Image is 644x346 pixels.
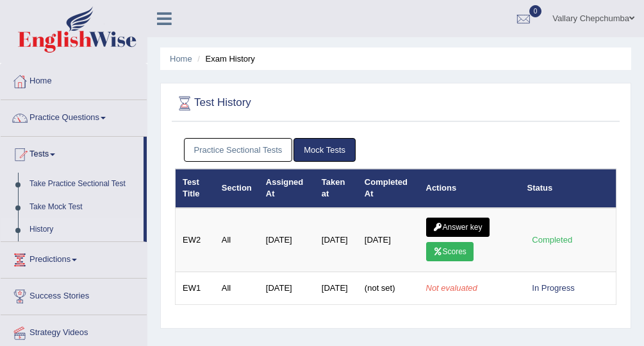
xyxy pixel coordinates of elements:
a: Home [1,64,147,96]
a: Tests [1,137,144,169]
th: Test Title [176,169,215,208]
h2: Test History [175,94,449,113]
th: Section [215,169,259,208]
a: Success Stories [1,279,147,311]
th: Status [520,169,616,208]
td: All [215,208,259,272]
em: Not evaluated [426,283,477,293]
td: [DATE] [315,272,358,304]
td: EW1 [176,272,215,304]
a: Predictions [1,242,147,274]
th: Actions [419,169,520,208]
td: [DATE] [358,208,419,272]
a: Take Mock Test [24,196,144,219]
th: Completed At [358,169,419,208]
span: 0 [529,5,542,17]
td: EW2 [176,208,215,272]
th: Assigned At [259,169,315,208]
a: Practice Sectional Tests [184,138,293,162]
a: Answer key [426,218,490,237]
a: Scores [426,242,474,261]
a: Practice Questions [1,100,147,132]
td: [DATE] [315,208,358,272]
li: Exam History [194,53,255,65]
td: All [215,272,259,304]
span: (not set) [365,283,395,293]
a: Mock Tests [293,138,356,162]
div: In Progress [527,281,580,295]
td: [DATE] [259,208,315,272]
td: [DATE] [259,272,315,304]
div: Completed [527,233,577,247]
a: History [24,218,144,241]
th: Taken at [315,169,358,208]
a: Take Practice Sectional Test [24,173,144,196]
a: Home [170,54,192,64]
